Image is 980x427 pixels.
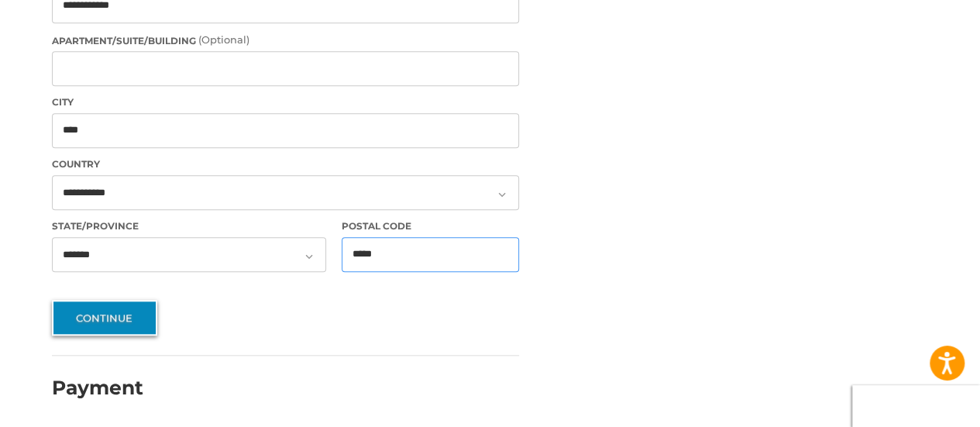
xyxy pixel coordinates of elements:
label: Postal Code [342,219,520,233]
label: State/Province [52,219,326,233]
h2: Payment [52,376,143,400]
button: Continue [52,300,157,336]
label: Apartment/Suite/Building [52,33,519,48]
label: City [52,95,519,109]
iframe: Google Customer Reviews [852,385,980,427]
small: (Optional) [198,33,249,46]
label: Country [52,157,519,171]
